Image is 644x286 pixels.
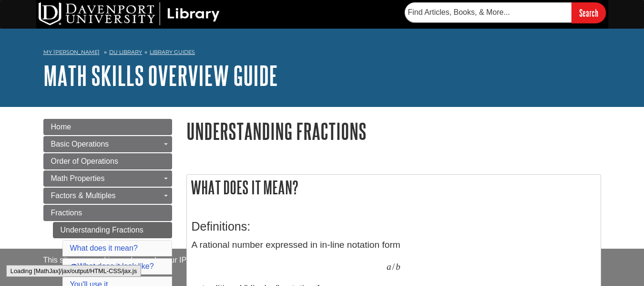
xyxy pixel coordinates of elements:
[51,123,72,131] span: Home
[43,119,172,135] a: Home
[43,170,172,187] a: Math Properties
[51,191,116,200] span: Factors & Multiples
[43,205,172,221] a: Fractions
[53,222,172,238] a: Understanding Fractions
[186,119,601,143] h1: Understanding Fractions
[6,265,141,277] div: Loading [MathJax]/jax/output/HTML-CSS/jax.js
[51,174,105,182] span: Math Properties
[387,261,391,272] span: a
[392,261,395,272] span: /
[405,2,572,22] input: Find Articles, Books, & More...
[39,2,220,25] img: DU Library
[70,262,154,270] a: What does it look like?
[70,244,138,252] a: What does it mean?
[405,2,606,23] form: Searches DU Library's articles, books, and more
[51,209,82,217] span: Fractions
[109,49,142,55] a: DU Library
[572,2,606,23] input: Search
[43,61,278,90] a: Math Skills Overview Guide
[192,220,596,233] h3: Definitions:
[43,136,172,152] a: Basic Operations
[187,175,601,200] h2: What does it mean?
[43,153,172,169] a: Order of Operations
[51,140,109,148] span: Basic Operations
[43,48,100,56] a: My [PERSON_NAME]
[51,157,118,165] span: Order of Operations
[396,261,400,272] span: b
[43,188,172,204] a: Factors & Multiples
[43,46,601,61] nav: breadcrumb
[150,49,195,55] a: Library Guides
